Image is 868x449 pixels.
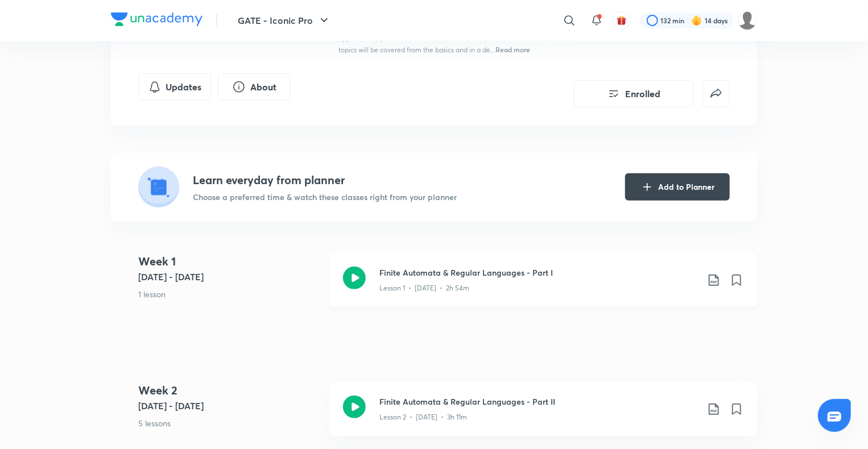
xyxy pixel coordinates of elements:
[218,73,291,101] button: About
[613,11,631,30] button: avatar
[193,172,457,189] h4: Learn everyday from planner
[702,80,730,107] button: false
[138,399,320,413] h5: [DATE] - [DATE]
[738,11,757,30] img: Deepika S S
[379,283,469,293] p: Lesson 1 • [DATE] • 2h 54m
[379,412,467,422] p: Lesson 2 • [DATE] • 3h 11m
[231,9,338,32] button: GATE - Iconic Pro
[193,191,457,203] p: Choose a preferred time & watch these classes right from your planner
[138,270,320,284] h5: [DATE] - [DATE]
[617,15,627,26] img: avatar
[111,13,202,29] a: Company Logo
[329,253,757,321] a: Finite Automata & Regular Languages - Part ILesson 1 • [DATE] • 2h 54m
[138,417,320,429] p: 5 lessons
[574,80,693,107] button: Enrolled
[379,396,698,408] h3: Finite Automata & Regular Languages - Part II
[138,253,320,270] h4: Week 1
[691,15,702,26] img: streak
[138,73,211,101] button: Updates
[379,267,698,278] h3: Finite Automata & Regular Languages - Part I
[495,45,530,54] span: Read more
[625,173,730,201] button: Add to Planner
[138,382,320,399] h4: Week 2
[111,13,202,26] img: Company Logo
[138,288,320,300] p: 1 lesson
